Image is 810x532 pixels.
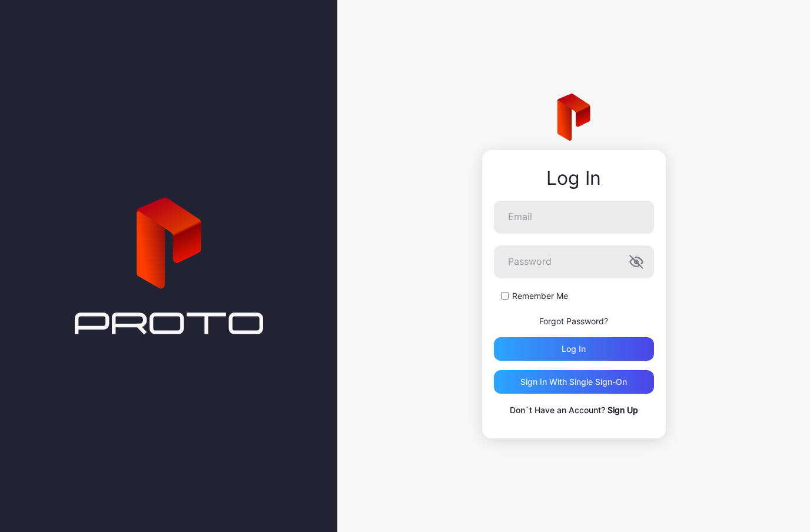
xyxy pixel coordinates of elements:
div: Sign in With Single Sign-On [520,377,627,387]
p: Don`t Have an Account? [494,403,654,417]
a: Forgot Password? [539,316,608,326]
button: Sign in With Single Sign-On [494,370,654,394]
input: Email [494,201,654,234]
div: Log In [494,168,654,189]
button: Log in [494,337,654,361]
button: Password [629,255,643,269]
label: Remember Me [512,290,568,302]
a: Sign Up [607,405,638,415]
input: Password [494,245,654,278]
div: Log in [562,344,586,354]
